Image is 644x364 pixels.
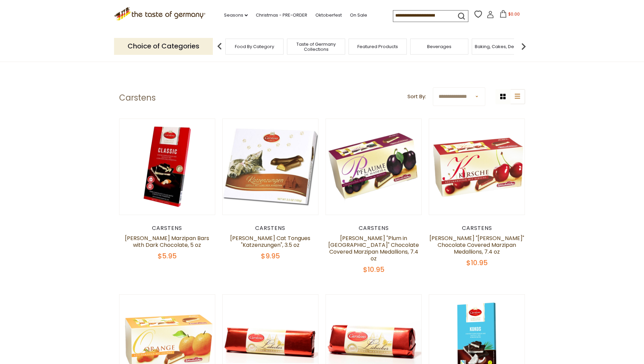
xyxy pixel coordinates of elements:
a: [PERSON_NAME] Cat Tongues "Katzenzungen", 3.5 oz [230,234,310,249]
a: Seasons [224,12,248,19]
div: Carstens [326,225,422,232]
label: Sort By: [407,92,426,101]
div: Carstens [222,225,319,232]
span: $9.95 [261,251,280,261]
span: $5.95 [158,251,177,261]
div: Carstens [429,225,525,232]
a: Baking, Cakes, Desserts [475,44,527,49]
img: next arrow [517,40,530,53]
a: Featured Products [357,44,398,49]
span: $10.95 [363,265,384,274]
a: On Sale [350,12,367,19]
a: Christmas - PRE-ORDER [256,12,307,19]
a: [PERSON_NAME] "Plum in [GEOGRAPHIC_DATA]" Chocolate Covered Marzipan Medallions, 7.4 oz [328,234,419,262]
p: Choice of Categories [114,38,213,55]
span: $0.00 [508,11,520,17]
a: Food By Category [235,44,274,49]
a: Oktoberfest [315,12,342,19]
h1: Carstens [119,93,156,103]
img: Carstens [429,119,525,215]
span: $10.95 [466,258,488,267]
img: Carstens [119,119,215,215]
img: Carstens [223,119,318,215]
a: Beverages [427,44,451,49]
div: Carstens [119,225,216,232]
img: Carstens [326,119,422,215]
a: [PERSON_NAME] "[PERSON_NAME]" Chocolate Covered Marzipan Medallions, 7.4 oz [429,234,524,256]
button: $0.00 [495,10,524,20]
a: [PERSON_NAME] Marzipan Bars with Dark Chocolate, 5 oz [125,234,209,249]
a: Taste of Germany Collections [289,42,343,52]
img: previous arrow [213,40,226,53]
